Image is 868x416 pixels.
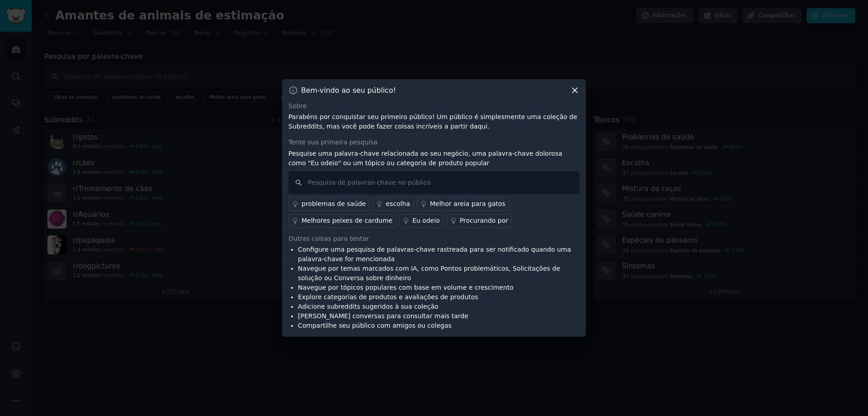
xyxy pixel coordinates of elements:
[301,86,396,95] font: Bem-vindo ao seu público!
[288,171,580,194] input: Pesquisa de palavras-chave no público
[298,312,468,320] font: [PERSON_NAME] conversas para consultar mais tarde
[298,265,560,282] font: Navegue por temas marcados com IA, como Pontos problemáticos, Solicitações de solução ou Conversa...
[298,322,452,329] font: Compartilhe seu público com amigos ou colegas
[298,293,478,301] font: Explore categorias de produtos e avaliações de produtos
[288,150,562,167] font: Pesquise uma palavra-chave relacionada ao seu negócio, uma palavra-chave dolorosa como "Eu odeio"...
[417,197,509,211] a: Melhor areia para gatos
[288,214,396,228] a: Melhores peixes de cardume
[302,217,392,224] font: Melhores peixes de cardume
[447,214,512,228] a: Procurando por
[386,200,410,207] font: escolha
[298,303,439,310] font: Adicione subreddits sugeridos à sua coleção
[430,200,505,207] font: Melhor areia para gatos
[288,102,307,110] font: Sobre
[302,200,366,207] font: problemas de saúde
[298,246,571,263] font: Configure uma pesquisa de palavras-chave rastreada para ser notificado quando uma palavra-chave f...
[399,214,443,228] a: Eu odeio
[460,217,508,224] font: Procurando por
[412,217,440,224] font: Eu odeio
[288,235,369,242] font: Outras coisas para tentar
[288,139,377,146] font: Tente sua primeira pesquisa
[288,197,369,211] a: problemas de saúde
[288,113,577,130] font: Parabéns por conquistar seu primeiro público! Um público é simplesmente uma coleção de Subreddits...
[298,284,514,291] font: Navegue por tópicos populares com base em volume e crescimento
[373,197,414,211] a: escolha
